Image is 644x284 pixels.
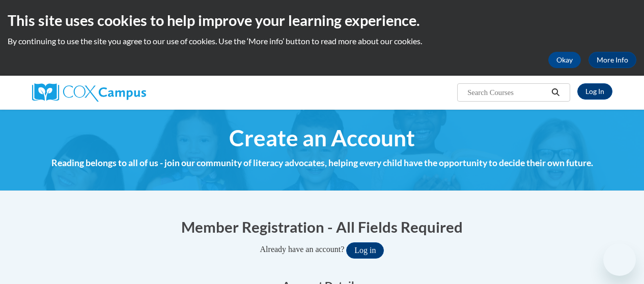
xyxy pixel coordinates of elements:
[8,10,636,30] h2: This site uses cookies to help improve your learning experience.
[260,245,345,254] span: Already have an account?
[466,86,548,99] input: Search Courses
[32,83,146,102] img: Cox Campus
[603,243,636,276] iframe: Button to launch messaging window
[32,156,612,170] h4: Reading belongs to all of us - join our community of literacy advocates, helping every child have...
[577,83,612,100] a: Log In
[229,124,415,151] span: Create an Account
[32,216,612,237] h1: Member Registration - All Fields Required
[589,52,636,68] a: More Info
[548,52,581,68] button: Okay
[8,36,636,47] p: By continuing to use the site you agree to our use of cookies. Use the ‘More info’ button to read...
[548,86,563,99] button: Search
[346,242,384,259] button: Log in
